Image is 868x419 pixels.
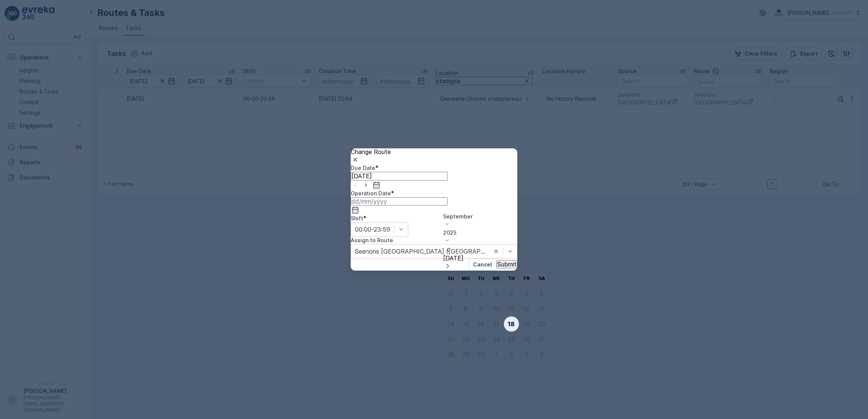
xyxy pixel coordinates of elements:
div: 4 [509,290,513,297]
div: 8 [464,305,468,312]
div: 25 [508,336,515,343]
div: 2 [479,290,483,297]
th: Saturday [534,271,549,286]
div: 22 [462,336,469,343]
div: 13 [539,305,545,312]
input: dd/mm/yyyy [351,197,448,206]
div: 29 [462,351,470,358]
div: 7 [449,305,453,312]
label: Assign to Route [351,237,393,243]
th: Tuesday [473,271,489,286]
div: 30 [477,351,485,358]
th: Sunday [443,271,458,286]
div: 3 [525,351,528,358]
p: [DATE] [443,255,549,262]
div: 1 [465,290,467,297]
label: Shift [351,215,363,221]
div: 9 [479,305,483,312]
div: 18 [508,321,515,327]
div: 17 [493,321,499,327]
div: 28 [447,351,454,358]
div: 31 [448,290,454,297]
div: 3 [494,290,498,297]
th: Thursday [504,271,519,286]
div: 2 [510,351,513,358]
input: dd/mm/yyyy [351,172,448,180]
div: 19 [523,321,530,327]
div: 10 [493,305,500,312]
th: Monday [458,271,473,286]
p: September [443,213,549,220]
div: 24 [493,336,500,343]
div: 20 [538,321,545,327]
div: 21 [448,336,454,343]
div: 11 [509,305,514,312]
div: 5 [525,290,528,297]
div: 16 [478,321,484,327]
div: 23 [478,336,485,343]
p: Change Route [351,148,517,155]
div: 6 [540,290,543,297]
label: Operation Date [351,190,391,196]
div: 4 [540,351,543,358]
div: 15 [463,321,469,327]
div: 14 [448,321,454,327]
th: Wednesday [489,271,504,286]
label: Due Date [351,165,375,171]
p: 2025 [443,229,549,237]
div: 27 [538,336,545,343]
div: 12 [523,305,529,312]
div: 1 [495,351,498,358]
div: 26 [523,336,530,343]
th: Friday [519,271,534,286]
